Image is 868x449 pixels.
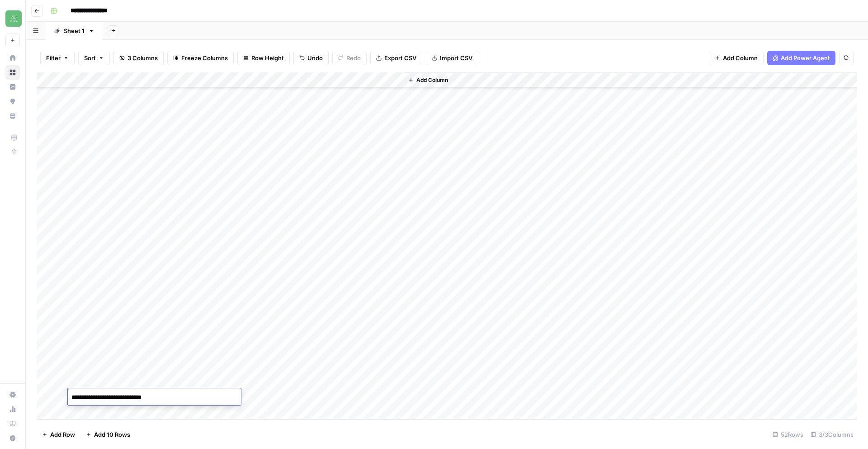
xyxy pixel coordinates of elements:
[50,430,75,439] span: Add Row
[37,427,80,442] button: Add Row
[46,53,61,62] span: Filter
[293,51,329,65] button: Undo
[181,53,228,62] span: Freeze Columns
[5,387,20,402] a: Settings
[426,51,478,65] button: Import CSV
[781,53,830,62] span: Add Power Agent
[78,51,110,65] button: Sort
[5,416,20,431] a: Learning Hub
[5,109,20,123] a: Your Data
[80,427,136,442] button: Add 10 Rows
[5,7,20,30] button: Workspace: Distru
[767,51,835,65] button: Add Power Agent
[709,51,764,65] button: Add Column
[5,10,22,27] img: Distru Logo
[84,53,96,62] span: Sort
[113,51,164,65] button: 3 Columns
[237,51,290,65] button: Row Height
[807,427,857,442] div: 3/3 Columns
[251,53,284,62] span: Row Height
[5,431,20,445] button: Help + Support
[94,430,130,439] span: Add 10 Rows
[405,74,452,86] button: Add Column
[64,26,85,35] div: Sheet 1
[5,65,20,80] a: Browse
[769,427,807,442] div: 52 Rows
[167,51,234,65] button: Freeze Columns
[307,53,323,62] span: Undo
[723,53,758,62] span: Add Column
[5,402,20,416] a: Usage
[5,80,20,94] a: Insights
[332,51,367,65] button: Redo
[46,22,102,40] a: Sheet 1
[370,51,422,65] button: Export CSV
[440,53,472,62] span: Import CSV
[346,53,361,62] span: Redo
[127,53,158,62] span: 3 Columns
[384,53,416,62] span: Export CSV
[40,51,75,65] button: Filter
[5,51,20,65] a: Home
[416,76,448,84] span: Add Column
[5,94,20,109] a: Opportunities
